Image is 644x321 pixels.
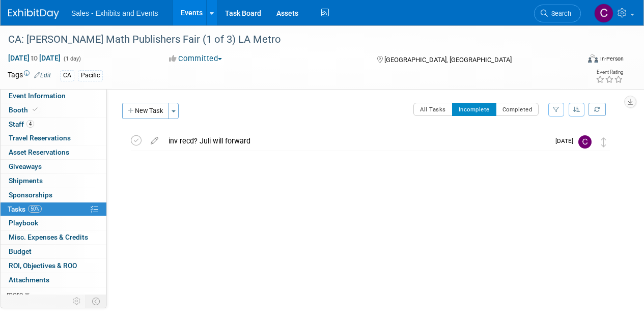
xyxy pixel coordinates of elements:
[1,259,106,273] a: ROI, Objectives & ROO
[413,103,453,116] button: All Tasks
[1,188,106,202] a: Sponsorships
[8,9,59,19] img: ExhibitDay
[122,103,169,119] button: New Task
[9,233,88,241] span: Misc. Expenses & Credits
[452,103,496,116] button: Incomplete
[589,103,606,116] a: Refresh
[1,160,106,173] a: Giveaways
[534,5,581,22] a: Search
[9,134,71,142] span: Travel Reservations
[588,54,598,63] img: Format-Inperson.png
[1,118,106,131] a: Staff4
[1,89,106,103] a: Event Information
[601,137,606,147] i: Move task
[534,53,624,68] div: Event Format
[8,53,61,63] span: [DATE] [DATE]
[1,103,106,117] a: Booth
[9,92,66,100] span: Event Information
[8,205,42,213] span: Tasks
[1,245,106,258] a: Budget
[548,10,571,17] span: Search
[30,54,39,62] span: to
[9,247,32,255] span: Budget
[9,276,49,284] span: Attachments
[146,136,163,145] a: edit
[60,70,74,81] div: CA
[34,72,51,79] a: Edit
[1,230,106,244] a: Misc. Expenses & Credits
[165,53,226,64] button: Committed
[496,103,539,116] button: Completed
[9,177,43,185] span: Shipments
[9,148,69,156] span: Asset Reservations
[9,219,38,227] span: Playbook
[26,120,34,128] span: 4
[600,55,624,63] div: In-Person
[33,107,38,112] i: Booth reservation complete
[163,132,549,150] div: inv recd? Juli will forward
[8,70,51,81] td: Tags
[86,295,107,308] td: Toggle Event Tabs
[578,135,592,149] img: Christine Lurz
[9,191,52,199] span: Sponsorships
[9,261,77,270] span: ROI, Objectives & ROO
[28,205,42,213] span: 50%
[1,216,106,230] a: Playbook
[1,287,106,301] a: more
[555,137,578,144] span: [DATE]
[71,9,158,17] span: Sales - Exhibits and Events
[1,145,106,159] a: Asset Reservations
[5,31,571,49] div: CA: [PERSON_NAME] Math Publishers Fair (1 of 3) LA Metro
[384,56,512,64] span: [GEOGRAPHIC_DATA], [GEOGRAPHIC_DATA]
[1,273,106,287] a: Attachments
[594,4,613,23] img: Christine Lurz
[9,162,42,170] span: Giveaways
[9,106,40,114] span: Booth
[1,174,106,188] a: Shipments
[68,295,86,308] td: Personalize Event Tab Strip
[7,290,23,298] span: more
[1,131,106,145] a: Travel Reservations
[63,55,81,62] span: (1 day)
[78,70,103,81] div: Pacific
[9,120,34,128] span: Staff
[1,202,106,216] a: Tasks50%
[596,70,623,75] div: Event Rating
